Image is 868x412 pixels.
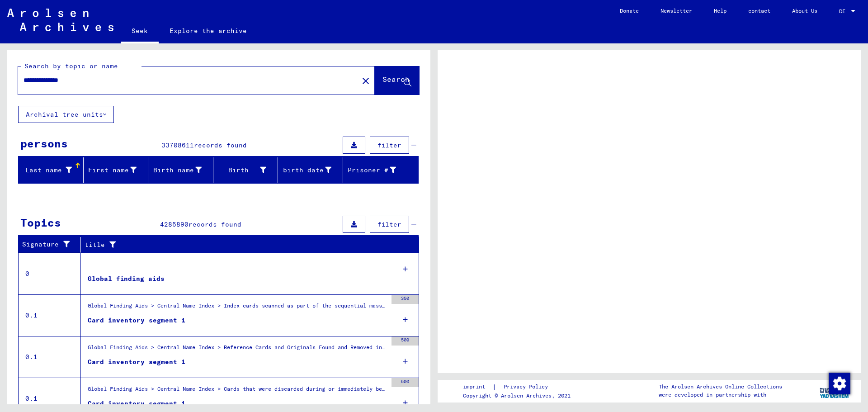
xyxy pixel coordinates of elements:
mat-header-cell: First name [84,157,149,183]
font: 500 [401,379,409,384]
font: contact [748,7,770,14]
font: First name [88,166,129,174]
font: birth date [283,166,324,174]
font: Newsletter [660,7,692,14]
button: filter [370,137,409,154]
font: Seek [132,27,148,35]
font: filter [377,141,401,149]
font: Signature [22,240,59,248]
mat-header-cell: Last name [19,157,84,183]
mat-icon: close [360,76,371,86]
mat-header-cell: Birth [213,157,278,183]
mat-header-cell: Prisoner # [343,157,419,183]
font: Search [382,75,410,84]
font: The Arolsen Archives Online Collections [659,383,782,390]
font: records found [189,220,241,228]
a: Privacy Policy [496,382,559,392]
font: persons [20,137,68,150]
font: Global Finding Aids > Central Name Index > Reference Cards and Originals Found and Removed in T/D... [88,344,534,350]
font: Privacy Policy [504,383,548,390]
font: 0.1 [25,394,38,403]
font: filter [377,220,401,228]
font: Card inventory segment 1 [88,316,185,324]
font: Card inventory segment 1 [88,358,185,366]
div: Birth [217,163,278,177]
mat-header-cell: Birth name [148,157,213,183]
font: Global Finding Aids > Central Name Index > Cards that were discarded during or immediately before... [88,385,550,392]
div: title [85,237,410,252]
div: Birth name [152,163,213,177]
font: Topics [20,216,61,229]
img: Arolsen_neg.svg [7,9,113,31]
mat-header-cell: birth date [278,157,343,183]
a: imprint [463,382,492,392]
button: filter [370,216,409,233]
div: Prisoner # [347,163,408,177]
font: imprint [463,383,485,390]
button: Clear [357,71,375,90]
font: Search by topic or name [24,62,118,70]
font: Explore the archive [170,27,247,35]
img: yv_logo.png [818,379,852,402]
font: Global Finding Aids > Central Name Index > Index cards scanned as part of the sequential mass dig... [88,302,588,309]
font: Birth [228,166,249,174]
font: Global finding aids [88,275,165,283]
button: Search [375,66,419,95]
font: 33708611 [161,141,194,149]
font: Donate [620,7,639,14]
div: birth date [282,163,343,177]
font: Copyright © Arolsen Archives, 2021 [463,392,571,399]
div: Last name [22,163,83,177]
font: Last name [25,166,62,174]
a: Seek [121,20,159,43]
font: | [492,383,496,391]
button: Archival tree units [18,106,114,123]
font: 500 [401,337,409,343]
div: Signature [22,237,83,252]
font: records found [194,141,247,149]
font: Archival tree units [26,110,103,118]
a: Explore the archive [159,20,258,42]
font: 0 [25,270,29,278]
img: Change consent [829,373,850,394]
font: were developed in partnership with [659,391,766,398]
font: Help [714,7,726,14]
div: First name [87,163,148,177]
font: Birth name [153,166,194,174]
font: title [85,241,105,249]
font: Prisoner # [348,166,388,174]
font: 0.1 [25,353,38,361]
font: Card inventory segment 1 [88,399,185,407]
font: DE [839,8,845,14]
font: 4285890 [160,220,189,228]
font: 350 [401,295,409,301]
font: About Us [792,7,817,14]
font: 0.1 [25,311,38,319]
